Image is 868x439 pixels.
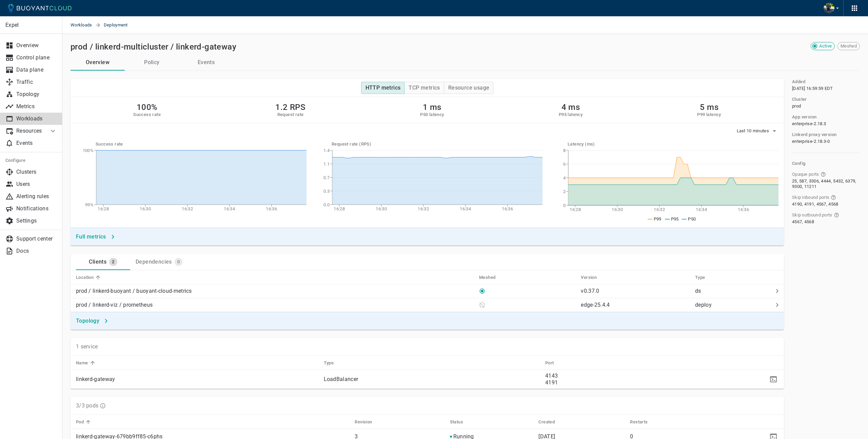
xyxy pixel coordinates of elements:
button: Overview [71,54,125,71]
h5: Request rate (RPS) [332,141,542,147]
span: 4567, 4568 [792,219,814,225]
a: Workloads [71,16,95,34]
span: Opaque ports [792,172,819,177]
span: Type [695,274,714,281]
span: 4190, 4191, 4567, 4568 [792,202,839,207]
span: Skip inbound ports [792,195,829,200]
h4: Resource usage [448,84,490,91]
h5: App version [792,114,816,120]
p: linkerd-gateway [76,376,318,383]
span: Meshed [838,43,860,49]
tspan: 99% [85,202,94,207]
span: Restarts [630,419,656,425]
svg: Ports that skip Linkerd protocol detection [821,172,826,177]
svg: Ports that bypass the Linkerd proxy for incoming connections [831,195,836,200]
tspan: 0.7 [323,175,330,180]
h5: Success rate [133,112,161,117]
h5: Location [76,275,94,280]
button: TCP metrics [404,82,444,94]
h5: P50 latency [420,112,444,117]
p: Events [16,140,57,147]
span: P99 [654,216,662,222]
p: Traffic [16,79,57,85]
h5: Version [581,275,597,280]
span: Port [545,360,563,366]
button: Resource usage [444,82,494,94]
span: Location [76,274,102,281]
span: Deployment [104,16,136,34]
tspan: 1.1 [323,161,330,167]
button: Policy [125,54,179,71]
h4: TCP metrics [409,84,440,91]
span: kubectl -n linkerd-multicluster describe po/linkerd-gateway-679bb9ff85-c6phs [768,434,778,439]
tspan: 6 [563,161,566,167]
tspan: 16:28 [334,206,345,211]
span: prod [792,103,801,109]
span: 2 [109,259,117,265]
span: P95 [671,216,679,222]
h5: Success rate [96,141,307,147]
span: Skip outbound ports [792,212,832,218]
tspan: 100% [83,148,94,153]
h5: Configure [5,158,57,163]
span: Status [450,419,472,425]
h5: Restarts [630,419,648,425]
h5: Request rate [275,112,305,117]
tspan: 16:30 [376,206,387,211]
a: Dependencies0 [130,254,188,270]
h5: Name [76,360,88,366]
h4: Full metrics [76,233,106,240]
span: Name [76,360,97,366]
tspan: 16:34 [460,206,471,211]
tspan: 16:36 [266,206,277,211]
span: Thu, 24 Jul 2025 20:59:59 UTC [792,86,833,91]
span: Created [538,419,564,425]
h2: 100% [133,102,161,112]
p: Users [16,181,57,188]
tspan: 0.0 [323,202,330,207]
h5: Port [545,360,554,366]
tspan: 16:32 [654,207,665,212]
span: 25, 587, 3306, 4444, 5432, 6379, 9300, 11211 [792,178,859,189]
p: 1 service [76,343,98,350]
h5: P95 latency [559,112,583,117]
p: Resources [16,128,43,134]
p: 4143 [545,373,667,379]
p: Settings [16,217,57,224]
h4: HTTP metrics [366,84,401,91]
button: Topology [73,315,112,327]
p: LoadBalancer [324,376,540,383]
h5: Type [324,360,334,366]
h2: prod / linkerd-multicluster / linkerd-gateway [71,42,236,52]
h5: Added [792,79,805,84]
span: Version [581,274,606,281]
p: Expel [5,22,57,28]
h5: Latency (ms) [568,141,778,147]
tspan: 16:36 [738,207,749,212]
h5: Meshed [479,275,495,280]
h2: 4 ms [559,102,583,112]
tspan: 16:28 [98,206,109,211]
h4: Topology [76,318,99,324]
p: 4191 [545,379,667,386]
button: Events [179,54,233,71]
p: Support center [16,235,57,242]
span: enterprise-2.18.3-0 [792,139,830,144]
p: Notifications [16,205,57,212]
h2: 5 ms [697,102,721,112]
p: deploy [695,302,770,308]
tspan: 0 [563,203,566,208]
tspan: 16:30 [140,206,151,211]
button: Full metrics [73,231,118,243]
tspan: 8 [563,148,566,153]
span: Revision [355,419,381,425]
p: Alerting rules [16,193,57,200]
h5: Pod [76,419,84,425]
img: Bjorn Stange [824,3,834,14]
h5: Type [695,275,705,280]
p: Metrics [16,103,57,110]
p: Docs [16,248,57,254]
tspan: 1.4 [323,148,330,153]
